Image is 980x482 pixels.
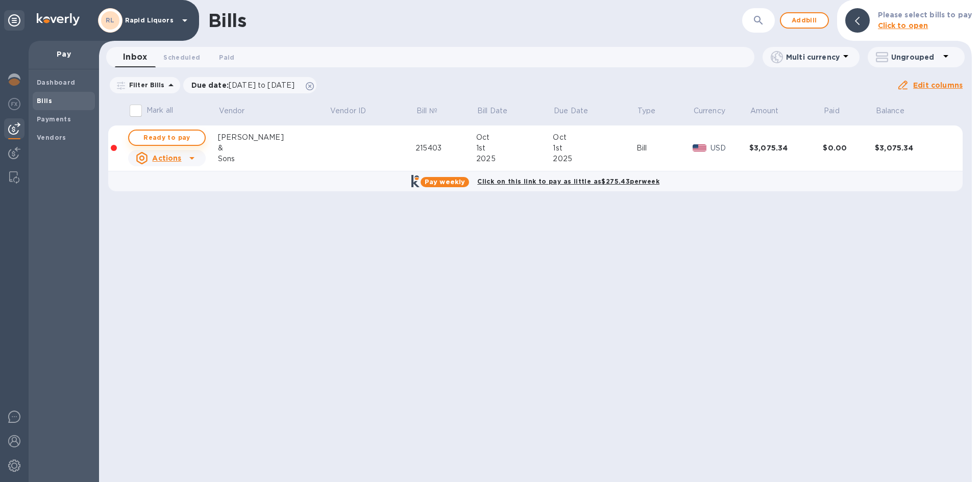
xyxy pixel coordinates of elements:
[37,97,52,105] b: Bills
[416,106,437,116] p: Bill №
[876,106,904,116] p: Balance
[8,98,20,110] img: Foreign exchange
[750,106,792,116] span: Amount
[477,106,521,116] span: Bill Date
[891,52,940,62] p: Ungrouped
[183,77,317,93] div: Due date:[DATE] to [DATE]
[229,81,295,89] span: [DATE] to [DATE]
[694,106,725,116] p: Currency
[780,12,829,29] button: Addbill
[477,177,659,185] b: Click on this link to pay as little as $275.43 per week
[876,106,918,116] span: Balance
[554,106,588,116] p: Due Date
[37,49,91,59] p: Pay
[878,21,928,30] b: Click to open
[219,52,234,63] span: Paid
[128,130,206,146] button: Ready to pay
[4,10,24,31] div: Unpin categories
[219,106,245,116] p: Vendor
[125,81,165,89] p: Filter Bills
[749,143,823,153] div: $3,075.34
[218,132,329,143] div: [PERSON_NAME]
[125,17,176,24] p: Rapid Liquors
[476,143,553,154] div: 1st
[638,106,656,116] p: Type
[191,80,300,90] p: Due date :
[476,132,553,143] div: Oct
[824,106,853,116] span: Paid
[710,143,749,154] p: USD
[218,143,329,154] div: &
[37,134,66,141] b: Vendors
[330,106,366,116] p: Vendor ID
[553,154,636,164] div: 2025
[789,14,820,27] span: Add bill
[693,144,706,151] img: USD
[823,143,875,153] div: $0.00
[554,106,601,116] span: Due Date
[219,106,258,116] span: Vendor
[476,154,553,164] div: 2025
[824,106,840,116] p: Paid
[152,154,181,162] u: Actions
[106,16,115,24] b: RL
[750,106,779,116] p: Amount
[415,143,476,154] div: 215403
[330,106,379,116] span: Vendor ID
[786,52,840,62] p: Multi currency
[146,105,173,116] p: Mark all
[37,79,76,86] b: Dashboard
[913,81,963,89] u: Edit columns
[123,50,147,64] span: Inbox
[878,11,972,19] b: Please select bills to pay
[37,13,80,26] img: Logo
[425,178,465,186] b: Pay weekly
[416,106,451,116] span: Bill №
[553,132,636,143] div: Oct
[477,106,507,116] p: Bill Date
[163,52,200,63] span: Scheduled
[137,132,197,144] span: Ready to pay
[636,143,693,154] div: Bill
[218,154,329,164] div: Sons
[553,143,636,154] div: 1st
[37,115,71,123] b: Payments
[208,10,246,31] h1: Bills
[638,106,669,116] span: Type
[875,143,949,153] div: $3,075.34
